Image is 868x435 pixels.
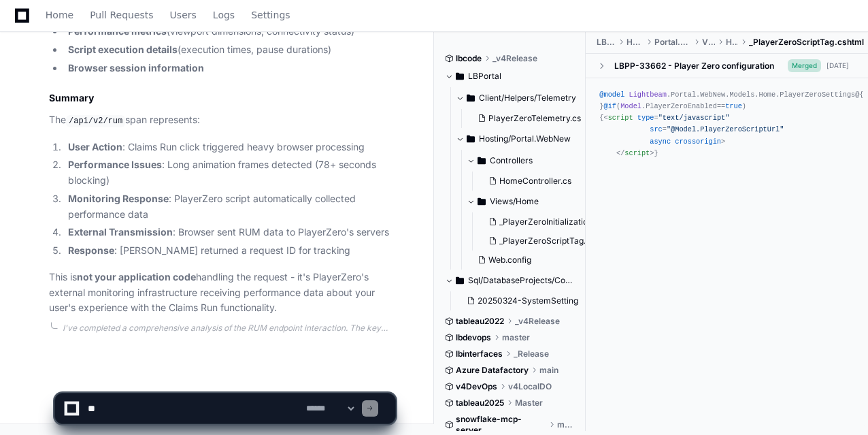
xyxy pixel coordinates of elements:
[759,91,776,99] span: Home
[468,71,501,82] span: LBPortal
[499,236,612,246] span: _PlayerZeroScriptTag.cshtml
[700,91,725,99] span: WebNew
[827,61,849,71] div: [DATE]
[483,212,600,231] button: _PlayerZeroInitialization.cshtml
[445,270,575,291] button: Sql/DatabaseProjects/CombinedDatabaseNew/transactional/dbup/PostDeploy/ChangeScripts
[624,149,650,157] span: script
[64,191,395,223] li: : PlayerZero script automatically collected performance data
[68,226,173,238] strong: External Transmission
[456,316,504,327] span: tableau2022
[456,128,586,150] button: Hosting/Portal.WebNew
[478,295,697,306] span: 20250324-SystemSettings-Add-PlayerZero-Settings.sql
[456,332,491,343] span: lbdevops
[599,89,854,159] div: . . . . . @{ = ; } ( . == ) { }
[599,114,784,145] span: < = = >
[64,243,395,259] li: : [PERSON_NAME] returned a request ID for tracking
[90,11,153,19] span: Pull Requests
[68,141,122,152] strong: User Action
[478,152,486,169] svg: Directory
[493,53,537,64] span: _v4Release
[499,176,571,187] span: HomeController.cs
[646,102,717,110] span: PlayerZeroEnabled
[488,255,531,265] span: Web.config
[604,102,616,110] span: @if
[675,138,721,146] span: crossorigin
[63,323,395,334] div: I've completed a comprehensive analysis of the RUM endpoint interaction. The key findings are: 1....
[658,114,730,122] span: "text/javascript"
[515,316,560,327] span: _v4Release
[49,91,395,105] h2: Summary
[729,91,754,99] span: Models
[780,91,855,99] span: PlayerZeroSettings
[539,365,558,376] span: main
[68,193,169,204] strong: Monitoring Response
[445,65,575,87] button: LBPortal
[49,270,395,316] p: This is handling the request - it's PlayerZero's external monitoring infrastructure receiving per...
[213,11,235,19] span: Logs
[456,68,464,84] svg: Directory
[627,37,644,48] span: Hosting
[251,11,290,19] span: Settings
[608,114,633,122] span: script
[46,11,73,19] span: Home
[77,271,196,283] strong: not your application code
[488,113,581,124] span: PlayerZeroTelemetry.cs
[702,37,715,48] span: Views
[650,138,671,146] span: async
[616,149,654,157] span: </ >
[456,349,503,359] span: lbinterfaces
[68,44,178,55] strong: Script execution details
[637,114,654,122] span: type
[483,231,600,251] button: _PlayerZeroScriptTag.cshtml
[667,125,784,133] span: "@Model.PlayerZeroScriptUrl"
[64,225,395,240] li: : Browser sent RUM data to PlayerZero's servers
[479,93,576,103] span: Client/Helpers/Telemetry
[467,150,597,172] button: Controllers
[614,61,774,71] div: LBPP-33662 - Player Zero configuration
[650,125,662,133] span: src
[467,191,597,212] button: Views/Home
[478,193,486,210] svg: Directory
[467,90,475,106] svg: Directory
[170,11,197,19] span: Users
[66,115,125,127] code: /api/v2/rum
[456,365,529,376] span: Azure Datafactory
[456,53,482,64] span: lbcode
[599,91,624,99] span: @model
[725,102,742,110] span: true
[788,59,821,72] span: Merged
[629,91,666,99] span: Lightbeam
[68,159,162,170] strong: Performance Issues
[456,272,464,289] svg: Directory
[64,42,395,58] li: (execution times, pause durations)
[467,131,475,147] svg: Directory
[456,87,586,109] button: Client/Helpers/Telemetry
[671,91,696,99] span: Portal
[514,349,549,359] span: _Release
[490,196,539,207] span: Views/Home
[620,102,641,110] span: Model
[461,291,578,310] button: 20250324-SystemSettings-Add-PlayerZero-Settings.sql
[64,157,395,189] li: : Long animation frames detected (78+ seconds blocking)
[68,62,204,74] strong: Browser session information
[472,251,589,270] button: Web.config
[726,37,738,48] span: Home
[490,155,533,166] span: Controllers
[502,332,530,343] span: master
[68,244,114,256] strong: Response
[472,109,581,128] button: PlayerZeroTelemetry.cs
[654,37,692,48] span: Portal.WebNew
[483,172,589,191] button: HomeController.cs
[479,133,571,144] span: Hosting/Portal.WebNew
[64,140,395,155] li: : Claims Run click triggered heavy browser processing
[499,216,620,227] span: _PlayerZeroInitialization.cshtml
[749,37,864,48] span: _PlayerZeroScriptTag.cshtml
[597,37,616,48] span: LBPortal
[49,112,395,129] p: The span represents:
[468,275,575,286] span: Sql/DatabaseProjects/CombinedDatabaseNew/transactional/dbup/PostDeploy/ChangeScripts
